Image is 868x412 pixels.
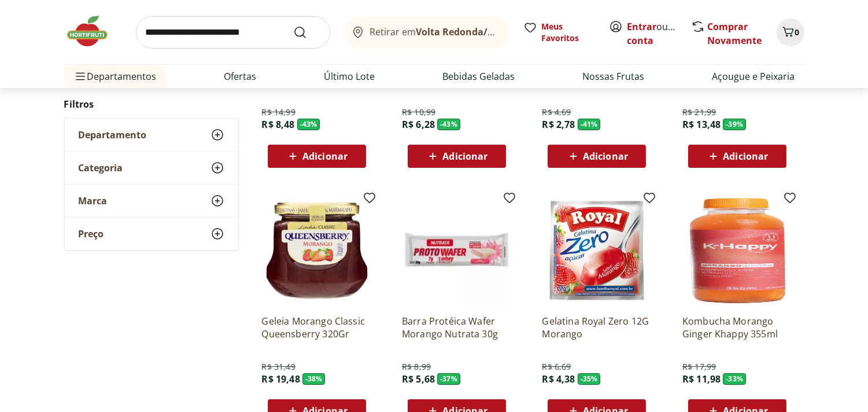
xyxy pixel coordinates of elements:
[523,21,595,44] a: Meus Favoritos
[344,16,509,49] button: Retirar emVolta Redonda/[GEOGRAPHIC_DATA]
[542,21,595,44] span: Meus Favoritos
[262,196,372,306] img: Geleia Morango Classic Queensberry 320Gr
[542,373,575,385] span: R$ 4,38
[402,106,435,118] span: R$ 10,99
[627,20,679,47] span: ou
[402,361,431,373] span: R$ 8,99
[723,152,768,161] span: Adicionar
[583,152,628,161] span: Adicionar
[712,69,795,83] a: Açougue e Peixaria
[224,69,257,83] a: Ofertas
[136,16,330,49] input: search
[723,373,746,385] span: - 33 %
[402,315,512,340] a: Barra Protéica Wafer Morango Nutrata 30g
[437,119,460,130] span: - 43 %
[542,118,575,131] span: R$ 2,78
[262,118,295,131] span: R$ 8,48
[542,361,571,373] span: R$ 6,69
[73,62,87,90] button: Menu
[688,145,786,168] button: Adicionar
[402,373,435,385] span: R$ 5,68
[262,373,300,385] span: R$ 19,48
[578,119,601,130] span: - 41 %
[723,119,746,130] span: - 39 %
[682,373,721,385] span: R$ 11,98
[64,93,239,116] h2: Filtros
[627,20,657,33] a: Entrar
[542,315,652,340] a: Gelatina Royal Zero 12G Morango
[578,373,601,385] span: - 35 %
[682,106,716,118] span: R$ 21,99
[548,145,646,168] button: Adicionar
[442,152,487,161] span: Adicionar
[402,196,512,306] img: Barra Protéica Wafer Morango Nutrata 30g
[682,315,792,340] a: Kombucha Morango Ginger Khappy 355ml
[297,119,320,130] span: - 43 %
[583,69,645,83] a: Nossas Frutas
[324,69,375,83] a: Último Lote
[302,152,348,161] span: Adicionar
[627,20,691,47] a: Criar conta
[795,27,800,38] span: 0
[542,196,652,306] img: Gelatina Royal Zero 12G Morango
[408,145,506,168] button: Adicionar
[79,162,123,174] span: Categoria
[73,62,157,90] span: Departamentos
[708,20,762,47] a: Comprar Novamente
[542,106,571,118] span: R$ 4,69
[65,185,238,217] button: Marca
[79,228,104,240] span: Preço
[262,361,296,373] span: R$ 31,49
[262,106,296,118] span: R$ 14,99
[64,14,122,49] img: Hortifruti
[437,373,460,385] span: - 37 %
[79,195,108,207] span: Marca
[682,118,721,131] span: R$ 13,48
[65,152,238,184] button: Categoria
[65,119,238,151] button: Departamento
[65,218,238,250] button: Preço
[262,315,372,340] a: Geleia Morango Classic Queensberry 320Gr
[302,373,326,385] span: - 38 %
[682,196,792,306] img: Kombucha Morango Ginger Khappy 355ml
[79,129,147,141] span: Departamento
[682,361,716,373] span: R$ 17,99
[268,145,366,168] button: Adicionar
[443,69,515,83] a: Bebidas Geladas
[293,25,321,39] button: Submit Search
[777,19,804,46] button: Carrinho
[402,118,435,131] span: R$ 6,28
[416,25,583,38] b: Volta Redonda/[GEOGRAPHIC_DATA]
[370,27,497,37] span: Retirar em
